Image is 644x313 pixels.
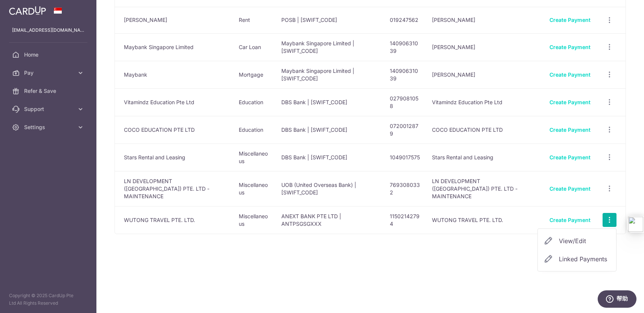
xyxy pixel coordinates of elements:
td: COCO EDUCATION PTE LTD [426,116,543,143]
td: 14090631039 [384,33,426,61]
td: Stars Rental and Leasing [115,143,233,171]
td: Maybank Singapore Limited | [SWIFT_CODE] [275,61,384,88]
span: Settings [24,123,74,131]
td: WUTONG TRAVEL PTE. LTD. [115,206,233,234]
td: UOB (United Overseas Bank) | [SWIFT_CODE] [275,171,384,206]
a: Create Payment [549,185,591,192]
td: 019247562 [384,7,426,33]
a: Create Payment [549,99,591,105]
td: COCO EDUCATION PTE LTD [115,116,233,143]
a: Create Payment [549,44,591,50]
a: Linked Payments [538,250,616,268]
span: Pay [24,69,74,77]
td: Miscellaneous [233,206,275,234]
td: LN DEVELOPMENT ([GEOGRAPHIC_DATA]) PTE. LTD - MAINTENANCE [115,171,233,206]
a: Create Payment [549,126,591,133]
td: Miscellaneous [233,143,275,171]
td: Maybank Singapore Limited | [SWIFT_CODE] [275,33,384,61]
td: Mortgage [233,61,275,88]
td: Car Loan [233,33,275,61]
td: [PERSON_NAME] [426,61,543,88]
td: Maybank [115,61,233,88]
td: 0720012879 [384,116,426,143]
td: WUTONG TRAVEL PTE. LTD. [426,206,543,234]
td: Rent [233,7,275,33]
td: 14090631039 [384,61,426,88]
span: Home [24,51,74,59]
td: DBS Bank | [SWIFT_CODE] [275,88,384,116]
td: LN DEVELOPMENT ([GEOGRAPHIC_DATA]) PTE. LTD - MAINTENANCE [426,171,543,206]
td: ANEXT BANK PTE LTD | ANTPSGSGXXX [275,206,384,234]
a: Create Payment [549,17,591,23]
td: [PERSON_NAME] [426,33,543,61]
td: Education [233,116,275,143]
iframe: 打开一个小组件，您可以在其中找到更多信息 [597,290,636,309]
td: 11502142794 [384,206,426,234]
img: CardUp [9,6,46,15]
td: 1049017575 [384,143,426,171]
td: DBS Bank | [SWIFT_CODE] [275,143,384,171]
a: Create Payment [549,217,591,223]
td: DBS Bank | [SWIFT_CODE] [275,116,384,143]
span: translation missing: en.user_payees.user_payee_list.linked_payments [559,255,607,263]
span: Refer & Save [24,87,74,95]
td: [PERSON_NAME] [115,7,233,33]
td: 7693080332 [384,171,426,206]
td: 0279081058 [384,88,426,116]
td: Education [233,88,275,116]
a: View/Edit [538,232,616,250]
td: Stars Rental and Leasing [426,143,543,171]
a: Create Payment [549,154,591,160]
td: Vitamindz Education Pte Ltd [426,88,543,116]
td: Maybank Singapore Limited [115,33,233,61]
td: Miscellaneous [233,171,275,206]
span: View/Edit [559,236,610,245]
span: Support [24,105,74,113]
p: [EMAIL_ADDRESS][DOMAIN_NAME] [12,26,84,34]
td: [PERSON_NAME] [426,7,543,33]
a: Create Payment [549,71,591,78]
td: POSB | [SWIFT_CODE] [275,7,384,33]
td: Vitamindz Education Pte Ltd [115,88,233,116]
